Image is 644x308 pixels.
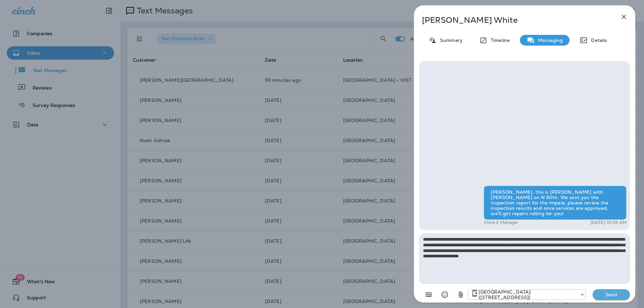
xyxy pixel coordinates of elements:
p: Send [597,292,626,298]
p: Store 2 Manager [484,220,518,225]
p: Messaging [535,38,563,43]
p: Summary [437,38,463,43]
p: [GEOGRAPHIC_DATA] ([STREET_ADDRESS]) [479,289,576,300]
button: Add in a premade template [422,288,435,301]
p: Details [588,38,607,43]
p: [DATE] 10:09 AM [590,220,627,225]
p: [PERSON_NAME] White [422,15,605,25]
button: Select an emoji [438,288,451,301]
div: +1 (402) 571-1201 [468,289,586,300]
button: Send [593,289,630,300]
p: Timeline [487,38,510,43]
div: [PERSON_NAME], this is [PERSON_NAME] with [PERSON_NAME] on N 90th. We sent you the inspection rep... [484,186,627,220]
